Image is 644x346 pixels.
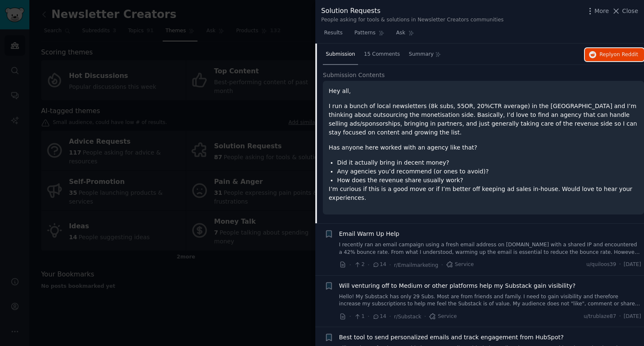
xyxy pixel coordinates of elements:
span: u/quiloos39 [586,261,616,269]
span: · [349,312,351,321]
span: Patterns [354,29,375,37]
a: Hello! My Substack has only 29 Subs. Most are from friends and family. I need to gain visibility ... [339,293,641,308]
span: r/Substack [394,314,421,320]
a: Patterns [351,26,387,44]
p: Has anyone here worked with an agency like that? [329,143,638,152]
span: Reply [600,51,638,59]
button: Close [612,7,638,15]
span: 1 [354,313,364,320]
div: People asking for tools & solutions in Newsletter Creators communities [321,16,504,24]
span: [DATE] [624,261,641,269]
span: Results [324,29,343,37]
span: Service [446,261,474,269]
span: · [424,312,426,321]
li: Any agencies you’d recommend (or ones to avoid)? [337,167,638,176]
span: · [349,261,351,269]
span: on Reddit [614,52,638,57]
li: Did it actually bring in decent money? [337,158,638,167]
span: · [619,313,621,320]
span: Summary [409,51,434,58]
button: More [586,7,609,15]
span: Service [429,313,457,320]
span: · [619,261,621,269]
li: How does the revenue share usually work? [337,176,638,185]
span: 14 [372,313,386,320]
span: More [595,7,609,15]
span: · [389,312,391,321]
button: Replyon Reddit [585,48,644,62]
span: [DATE] [624,313,641,320]
a: Best tool to send personalized emails and track engagement from HubSpot? [339,333,564,342]
span: Close [622,7,638,15]
span: 15 Comments [364,51,400,58]
a: Email Warm Up Help [339,230,400,238]
div: Solution Requests [321,6,504,16]
span: Ask [396,29,405,37]
p: Hey all, [329,87,638,96]
span: · [389,261,391,269]
span: Submission Contents [323,71,385,80]
p: I run a bunch of local newsletters (8k subs, 55OR, 20%CTR average) in the [GEOGRAPHIC_DATA] and I... [329,102,638,137]
span: · [368,312,369,321]
a: Will venturing off to Medium or other platforms help my Substack gain visibility? [339,281,576,290]
a: Results [321,26,345,44]
a: I recently ran an email campaign using a fresh email address on [DOMAIN_NAME] with a shared IP an... [339,241,641,256]
span: Submission [326,51,355,58]
span: 14 [372,261,386,269]
span: · [368,261,369,269]
span: · [441,261,443,269]
span: u/trublaze87 [584,313,616,320]
span: r/Emailmarketing [394,262,439,268]
span: 2 [354,261,364,269]
a: Ask [393,26,417,44]
p: I’m curious if this is a good move or if I’m better off keeping ad sales in-house. Would love to ... [329,185,638,202]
